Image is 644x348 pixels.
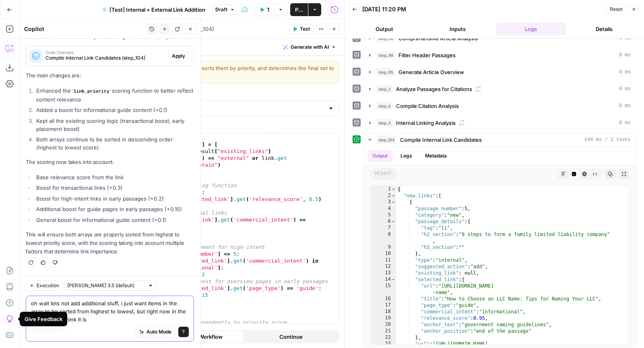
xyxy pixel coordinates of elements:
[367,150,392,162] button: Output
[364,133,636,146] button: 144 ms / 1 tasks
[396,150,417,162] button: Logs
[371,296,396,302] div: 16
[349,23,419,35] button: Output
[371,244,396,251] div: 9
[364,99,636,112] button: 0 ms
[71,89,112,94] code: link_priority
[34,106,194,114] li: Added a boost for informational guide content (+0.1)
[24,25,144,33] div: Copilot
[290,3,308,16] button: Publish
[371,302,396,309] div: 17
[34,205,194,213] li: Additional boost for guide pages in early passages (+0.15)
[92,122,339,130] label: Function
[291,43,329,51] span: Generate with AI
[26,158,194,166] p: The scoring now takes into account:
[371,334,396,341] div: 22
[396,102,459,110] span: Compile Citation Analysis
[364,116,636,129] button: 0 ms
[97,104,324,112] input: Python
[371,169,395,179] span: object
[396,85,472,93] span: Analyze Passages for Citations
[391,193,396,199] span: Toggle code folding, rows 2 through 955
[97,3,210,16] button: [Test] Internal + External Link Addition
[371,218,396,225] div: 6
[376,102,393,110] span: step_4
[172,52,185,60] span: Apply
[376,85,393,93] span: step_2
[423,23,493,35] button: Inputs
[34,87,194,104] li: Enhanced the scoring function to better reflect content relevance
[300,25,310,33] span: Test
[371,283,396,296] div: 15
[215,6,227,13] span: Draft
[254,3,274,16] button: Test Workflow
[606,4,626,14] button: Reset
[584,136,631,143] span: 144 ms / 1 tasks
[364,49,636,62] button: 0 ms
[109,6,205,14] span: [Test] Internal + External Link Addition
[289,24,314,34] button: Test
[371,321,396,328] div: 20
[376,51,395,59] span: step_99
[371,231,396,244] div: 8
[420,150,452,162] button: Metadata
[26,280,63,291] button: Execution
[496,23,566,35] button: Logs
[34,216,194,224] li: General boost for informational guide content (+0.1)
[371,225,396,231] div: 7
[168,51,189,61] button: Apply
[87,39,344,55] div: Write code
[92,90,339,98] label: Select Language
[147,328,171,336] span: Auto Mode
[371,199,396,205] div: 3
[396,119,456,127] span: Internal Linking Analysis
[619,52,631,59] span: 0 ms
[34,135,194,151] li: Both arrays continue to be sorted in descending order (highest to lowest score)
[376,68,395,76] span: step_65
[371,193,396,199] div: 2
[279,333,303,341] span: Continue
[45,54,165,62] span: Compile Internal Link Candidates (step_104)
[37,282,59,289] span: Execution
[295,6,303,14] span: Publish
[376,119,393,127] span: step_5
[364,83,636,95] button: 0 ms
[619,119,631,126] span: 0 ms
[34,117,194,133] li: Kept all the existing scoring logic (transactional boost, early placement boost)
[619,68,631,76] span: 0 ms
[371,186,396,193] div: 1
[619,85,631,93] span: 0 ms
[391,276,396,283] span: Toggle code folding, rows 14 through 22
[619,102,631,110] span: 0 ms
[371,205,396,212] div: 4
[45,50,165,54] span: Code Changes
[391,186,396,193] span: Toggle code folding, rows 1 through 1066
[398,51,456,59] span: Filter Header Passages
[371,309,396,315] div: 18
[34,195,194,203] li: Boost for high-intent links in early passages (+0.2)
[398,68,464,76] span: Generate Article Overview
[244,330,338,343] button: Continue
[376,136,397,144] span: step_104
[371,315,396,321] div: 19
[267,6,269,14] span: Test Workflow
[280,42,339,52] button: Generate with AI
[34,173,194,181] li: Base relevance score from the link
[371,328,396,334] div: 21
[371,263,396,270] div: 12
[31,299,189,323] textarea: oh wait lets not add additional stuff, i just want items in the array to be sorted from highest t...
[212,4,238,15] button: Draft
[610,6,623,13] span: Reset
[67,282,144,290] input: Claude Sonnet 3.5 (default)
[107,64,334,80] textarea: Aggregates all selected internal links, sorts them by priority, and determines the final set to b...
[391,218,396,225] span: Toggle code folding, rows 6 through 10
[371,212,396,218] div: 5
[136,327,175,337] button: Auto Mode
[371,257,396,263] div: 11
[391,199,396,205] span: Toggle code folding, rows 3 through 30
[569,23,639,35] button: Details
[34,184,194,192] li: Boost for transactional links (+0.3)
[371,251,396,257] div: 10
[400,136,482,144] span: Compile Internal Link Candidates
[364,66,636,79] button: 0 ms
